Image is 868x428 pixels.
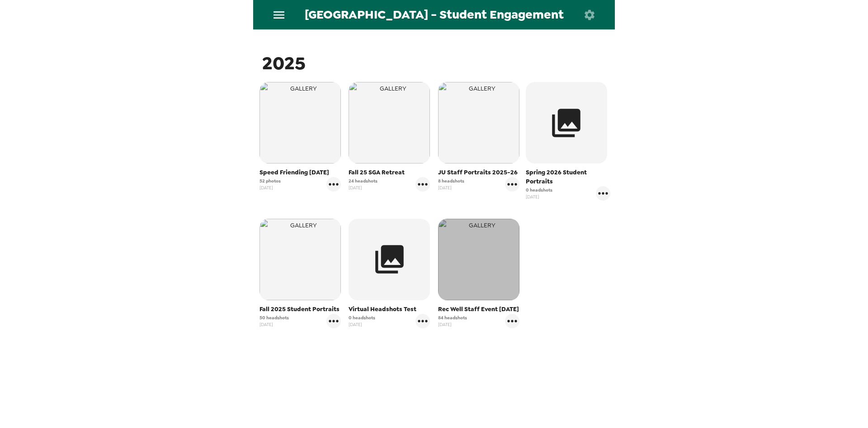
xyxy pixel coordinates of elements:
[415,314,430,328] button: gallery menu
[349,314,375,321] span: 0 headshots
[349,184,377,191] span: [DATE]
[349,178,377,184] span: 24 headshots
[259,184,281,191] span: [DATE]
[438,314,467,321] span: 84 headshots
[438,305,519,314] span: Rec Well Staff Event [DATE]
[326,314,341,328] button: gallery menu
[349,321,375,328] span: [DATE]
[438,321,467,328] span: [DATE]
[438,219,519,300] img: gallery
[596,186,610,201] button: gallery menu
[526,168,611,186] span: Spring 2026 Student Portraits
[415,177,430,192] button: gallery menu
[438,82,519,164] img: gallery
[505,314,519,328] button: gallery menu
[526,187,552,193] span: 0 headshots
[505,177,519,192] button: gallery menu
[349,82,430,164] img: gallery
[438,168,519,177] span: JU Staff Portraits 2025-26
[259,219,341,300] img: gallery
[259,168,341,177] span: Speed Friending [DATE]
[305,9,564,21] span: [GEOGRAPHIC_DATA] - Student Engagement
[259,314,289,321] span: 50 headshots
[438,178,464,184] span: 8 headshots
[259,178,281,184] span: 52 photos
[349,305,430,314] span: Virtual Headshots Test
[259,321,289,328] span: [DATE]
[326,177,341,192] button: gallery menu
[262,51,306,75] span: 2025
[259,82,341,164] img: gallery
[526,193,552,200] span: [DATE]
[438,184,464,191] span: [DATE]
[349,168,430,177] span: Fall 25 SGA Retreat
[259,305,341,314] span: Fall 2025 Student Portraits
